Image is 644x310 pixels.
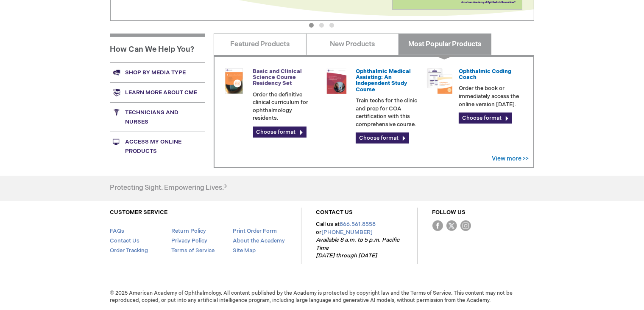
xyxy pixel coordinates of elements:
button: 1 of 3 [309,23,314,28]
a: Site Map [233,247,256,254]
a: Choose format [459,113,512,124]
a: Choose format [253,127,307,138]
a: Terms of Service [171,247,215,254]
a: Ophthalmic Medical Assisting: An Independent Study Course [356,68,411,93]
a: Contact Us [110,237,140,244]
img: codngu_60.png [427,68,452,94]
a: Privacy Policy [171,237,207,244]
button: 2 of 3 [319,23,324,28]
img: 0219007u_51.png [324,68,349,94]
a: Featured Products [214,34,307,55]
p: Train techs for the clinic and prep for COA certification with this comprehensive course. [356,97,420,128]
p: Call us at or [316,220,402,260]
a: Print Order Form [233,228,277,234]
h1: How Can We Help You? [110,34,205,62]
a: Learn more about CME [110,82,205,102]
a: Choose format [356,132,409,144]
img: Twitter [446,220,457,231]
a: Shop by media type [110,62,205,82]
span: © 2025 American Academy of Ophthalmology. All content published by the Academy is protected by co... [104,290,541,304]
a: FAQs [110,228,125,234]
a: FOLLOW US [432,209,466,216]
a: New Products [306,34,399,55]
a: CONTACT US [316,209,353,216]
a: Technicians and nurses [110,102,205,132]
p: Order the book or immediately access the online version [DATE]. [459,85,523,108]
em: Available 8 a.m. to 5 p.m. Pacific Time [DATE] through [DATE] [316,237,400,259]
a: Order Tracking [110,247,148,254]
a: About the Academy [233,237,285,244]
p: Order the definitive clinical curriculum for ophthalmology residents. [253,91,318,122]
img: 02850963u_47.png [221,68,247,94]
img: Facebook [432,220,443,231]
button: 3 of 3 [329,23,334,28]
h4: Protecting Sight. Empowering Lives.® [110,184,227,192]
a: [PHONE_NUMBER] [322,229,373,236]
a: CUSTOMER SERVICE [110,209,168,216]
a: Basic and Clinical Science Course Residency Set [253,68,302,87]
a: Most Popular Products [399,34,491,55]
a: Access My Online Products [110,132,205,161]
a: View more >> [492,155,529,162]
a: 866.561.8558 [340,221,376,228]
a: Ophthalmic Coding Coach [459,68,511,81]
a: Return Policy [171,228,206,234]
img: instagram [460,220,471,231]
